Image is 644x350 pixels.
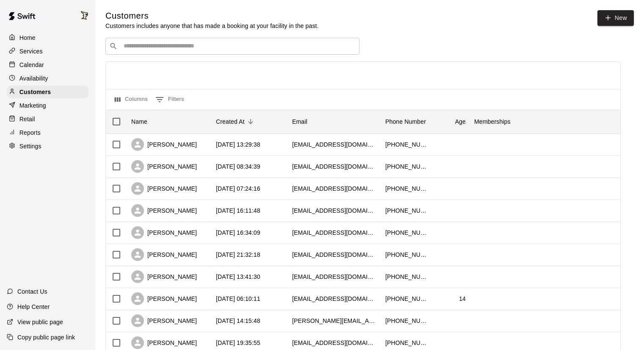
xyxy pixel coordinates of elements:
p: Retail [19,115,35,123]
div: [PERSON_NAME] [131,336,197,349]
div: 2025-09-08 19:35:55 [216,339,260,347]
p: Home [19,33,36,42]
div: nazzanzanetello@gmail.com [292,140,377,149]
div: Age [455,110,466,133]
div: +13144848731 [385,140,428,149]
a: Settings [7,140,88,153]
div: Email [288,110,381,133]
img: Trevor Walraven [79,10,89,20]
div: Name [131,110,147,133]
div: +13145367420 [385,162,428,171]
div: johnyoungjunior@gmail.com [292,206,377,215]
div: 2025-10-09 07:24:16 [216,184,260,193]
a: Marketing [7,99,88,112]
div: 2025-09-22 06:10:11 [216,294,260,303]
div: +13145839162 [385,339,428,347]
div: altonmykia@gmail.com [292,250,377,259]
a: Retail [7,113,88,125]
div: [PERSON_NAME] [131,270,197,283]
div: Phone Number [385,110,426,133]
button: Sort [245,116,257,128]
div: Age [432,110,470,133]
div: 2025-10-07 16:11:48 [216,206,260,215]
h5: Customers [105,10,319,22]
div: [PERSON_NAME] [131,314,197,327]
div: 2025-09-28 13:41:30 [216,272,260,281]
div: 2025-10-02 21:32:18 [216,250,260,259]
div: +13148144453 [385,184,428,193]
p: Customers [19,88,51,96]
a: New [597,10,634,26]
div: dturner5211@gmail.com [292,272,377,281]
div: Created At [216,110,245,133]
p: Help Center [17,303,50,311]
a: Customers [7,86,88,98]
div: [PERSON_NAME] [131,248,197,261]
p: Copy public page link [17,333,75,342]
div: busball88@yahoo.com [292,339,377,347]
p: Reports [19,128,41,137]
div: [PERSON_NAME] [131,292,197,305]
div: marinetiggi@gmail.com [292,294,377,303]
div: +13144411126 [385,272,428,281]
div: [PERSON_NAME] [131,138,197,151]
div: [PERSON_NAME] [131,204,197,217]
div: +13147570166 [385,250,428,259]
p: Services [19,47,43,56]
div: [PERSON_NAME] [131,226,197,239]
a: Home [7,31,88,44]
div: 2025-09-09 14:15:48 [216,317,260,325]
p: Settings [19,142,41,150]
div: 2025-10-09 08:34:39 [216,162,260,171]
div: Memberships [474,110,511,133]
p: Availability [19,74,48,83]
div: 2025-10-13 13:29:38 [216,140,260,149]
div: [PERSON_NAME] [131,160,197,173]
button: Select columns [113,93,150,106]
a: Calendar [7,58,88,71]
p: View public page [17,318,63,326]
div: +17082622102 [385,206,428,215]
button: Show filters [153,93,186,106]
p: Customers includes anyone that has made a booking at your facility in the past. [105,22,319,30]
div: Phone Number [381,110,432,133]
div: jschonlau@yahoo.com [292,184,377,193]
div: +13144953081 [385,228,428,237]
a: Availability [7,72,88,85]
div: [PERSON_NAME] [131,182,197,195]
div: +13145185904 [385,317,428,325]
div: lyn072003@yahoo.com [292,228,377,237]
div: Name [127,110,212,133]
p: Calendar [19,61,44,69]
div: brian.steinhoff@plantpioneer.com [292,317,377,325]
div: Memberships [470,110,597,133]
div: +16182103292 [385,294,428,303]
p: Contact Us [17,287,47,296]
a: Reports [7,126,88,139]
div: 14 [459,294,466,303]
div: 2025-10-04 16:34:09 [216,228,260,237]
div: Trevor Walraven [77,7,95,24]
div: Created At [212,110,288,133]
div: Search customers by name or email [105,38,359,55]
div: Email [292,110,307,133]
p: Marketing [19,101,46,110]
div: johnsonkathryn02@yahoo.com [292,162,377,171]
a: Services [7,45,88,58]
